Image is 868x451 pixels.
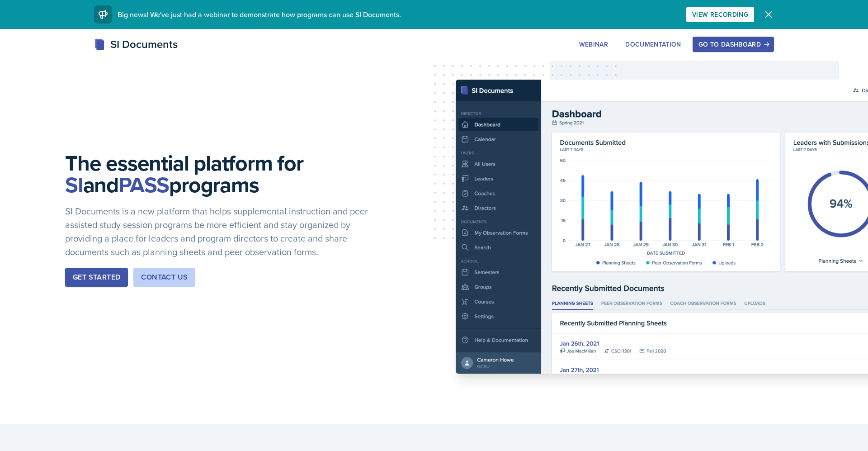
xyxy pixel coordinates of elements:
[619,37,687,52] button: Documentation
[133,268,195,287] button: Contact Us
[692,11,748,18] div: View Recording
[625,41,681,48] div: Documentation
[141,272,188,283] div: Contact Us
[65,268,128,287] button: Get Started
[686,7,754,22] button: View Recording
[73,272,120,283] div: Get Started
[573,37,614,52] button: Webinar
[579,41,608,48] div: Webinar
[693,37,774,52] button: Go to Dashboard
[94,36,178,52] div: SI Documents
[118,9,401,19] span: Big news! We've just had a webinar to demonstrate how programs can use SI Documents.
[698,41,768,48] div: Go to Dashboard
